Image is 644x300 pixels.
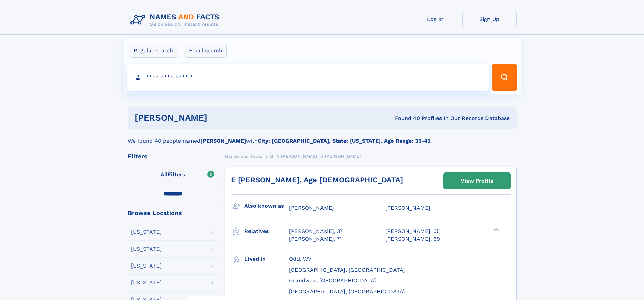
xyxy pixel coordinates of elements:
[128,210,218,216] div: Browse Locations
[408,11,462,27] a: Log In
[461,173,493,189] div: View Profile
[244,226,289,237] h3: Relatives
[385,235,440,243] a: [PERSON_NAME], 69
[289,228,343,235] a: [PERSON_NAME], 37
[492,228,500,232] div: ❯
[128,129,517,145] div: We found 40 people named with .
[289,205,334,211] span: [PERSON_NAME]
[444,173,510,189] a: View Profile
[131,280,162,285] div: [US_STATE]
[161,171,168,178] span: All
[131,263,162,269] div: [US_STATE]
[135,114,301,122] h1: [PERSON_NAME]
[270,152,273,160] a: M
[131,229,162,235] div: [US_STATE]
[231,176,403,184] a: E [PERSON_NAME], Age [DEMOGRAPHIC_DATA]
[281,154,317,159] span: [PERSON_NAME]
[244,253,289,265] h3: Lived in
[129,44,177,58] label: Regular search
[131,246,162,252] div: [US_STATE]
[385,205,430,211] span: [PERSON_NAME]
[185,44,227,58] label: Email search
[289,267,405,273] span: [GEOGRAPHIC_DATA], [GEOGRAPHIC_DATA]
[289,235,342,243] a: [PERSON_NAME], 71
[127,64,489,91] input: search input
[128,11,225,29] img: Logo Names and Facts
[128,167,218,183] label: Filters
[128,153,218,159] div: Filters
[462,11,517,27] a: Sign Up
[289,277,376,284] span: Grandview, [GEOGRAPHIC_DATA]
[244,200,289,212] h3: Also known as
[289,288,405,295] span: [GEOGRAPHIC_DATA], [GEOGRAPHIC_DATA]
[281,152,317,160] a: [PERSON_NAME]
[492,64,517,91] button: Search Button
[289,256,311,262] span: Odd, WV
[258,138,430,144] b: City: [GEOGRAPHIC_DATA], State: [US_STATE], Age Range: 35-45
[301,115,510,122] div: Found 40 Profiles In Our Records Database
[270,154,273,159] span: M
[225,152,262,160] a: Names and Facts
[385,228,440,235] a: [PERSON_NAME], 65
[200,138,246,144] b: [PERSON_NAME]
[325,154,361,159] span: [PERSON_NAME]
